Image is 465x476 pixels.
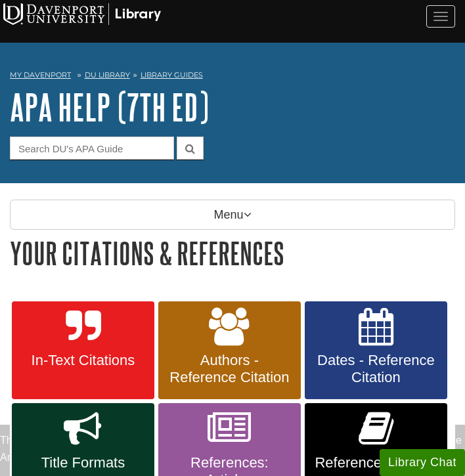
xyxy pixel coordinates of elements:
[10,70,71,81] a: My Davenport
[85,70,130,79] a: DU Library
[3,3,161,25] img: Davenport University Logo
[22,454,144,471] span: Title Formats
[22,352,144,369] span: In-Text Citations
[141,70,203,79] a: Library Guides
[380,449,465,476] button: Library Chat
[10,200,455,230] p: Menu
[305,301,447,400] a: Dates - Reference Citation
[10,87,209,127] a: APA Help (7th Ed)
[12,301,154,400] a: In-Text Citations
[168,352,291,386] span: Authors - Reference Citation
[10,137,174,160] input: Search DU's APA Guide
[158,301,301,400] a: Authors - Reference Citation
[315,454,437,471] span: References: Books
[315,352,437,386] span: Dates - Reference Citation
[10,236,455,270] h1: Your Citations & References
